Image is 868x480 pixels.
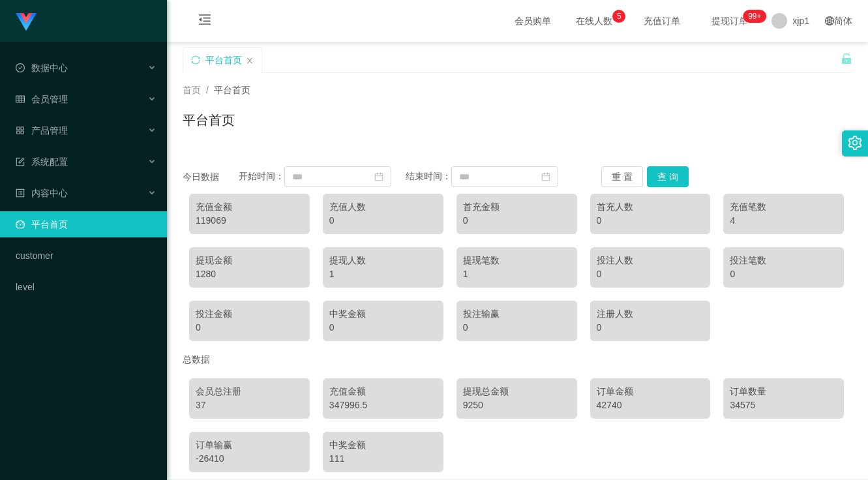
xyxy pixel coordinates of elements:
[463,398,571,412] div: 9250
[16,63,68,73] span: 数据中心
[825,16,834,25] i: 图标: global
[597,214,704,228] div: 0
[16,157,68,167] span: 系统配置
[597,307,704,321] div: 注册人数
[329,214,437,228] div: 0
[16,211,157,237] a: 图标: dashboard平台首页
[196,254,303,267] div: 提现金额
[730,398,837,412] div: 34575
[329,385,437,398] div: 充值金额
[463,267,571,281] div: 1
[196,200,303,214] div: 充值金额
[183,110,235,130] h1: 平台首页
[647,166,689,187] button: 查 询
[16,125,68,136] span: 产品管理
[597,321,704,335] div: 0
[617,10,621,23] p: 5
[463,385,571,398] div: 提现总金额
[205,48,242,72] div: 平台首页
[541,172,550,181] i: 图标: calendar
[612,10,625,23] sup: 5
[329,267,437,281] div: 1
[730,385,837,398] div: 订单数量
[597,254,704,267] div: 投注人数
[246,57,254,65] i: 图标: close
[16,126,25,135] i: 图标: appstore-o
[214,85,250,95] span: 平台首页
[597,200,704,214] div: 首充人数
[841,53,852,65] i: 图标: unlock
[196,452,303,466] div: -26410
[196,385,303,398] div: 会员总注册
[329,307,437,321] div: 中奖金额
[329,452,437,466] div: 111
[196,438,303,452] div: 订单输赢
[329,321,437,335] div: 0
[16,63,25,72] i: 图标: check-circle-o
[16,243,157,269] a: customer
[597,267,704,281] div: 0
[730,254,837,267] div: 投注笔数
[196,267,303,281] div: 1280
[463,214,571,228] div: 0
[183,1,227,42] i: 图标: menu-fold
[597,398,704,412] div: 42740
[730,267,837,281] div: 0
[16,188,68,198] span: 内容中心
[637,16,687,25] span: 充值订单
[16,13,37,31] img: logo.9652507e.png
[329,438,437,452] div: 中奖金额
[16,188,25,198] i: 图标: profile
[848,136,862,150] i: 图标: setting
[16,157,25,166] i: 图标: form
[196,214,303,228] div: 119069
[196,398,303,412] div: 37
[239,171,284,181] span: 开始时间：
[16,95,25,104] i: 图标: table
[597,385,704,398] div: 订单金额
[196,307,303,321] div: 投注金额
[463,200,571,214] div: 首充金额
[16,94,68,104] span: 会员管理
[183,170,239,184] div: 今日数据
[463,254,571,267] div: 提现笔数
[374,172,383,181] i: 图标: calendar
[191,55,200,65] i: 图标: sync
[730,200,837,214] div: 充值笔数
[743,10,766,23] sup: 226
[463,321,571,335] div: 0
[329,200,437,214] div: 充值人数
[329,254,437,267] div: 提现人数
[730,214,837,228] div: 4
[463,307,571,321] div: 投注输赢
[329,398,437,412] div: 347996.5
[196,321,303,335] div: 0
[206,85,209,95] span: /
[705,16,755,25] span: 提现订单
[406,171,451,181] span: 结束时间：
[16,274,157,300] a: level
[569,16,619,25] span: 在线人数
[183,85,201,95] span: 首页
[183,348,852,372] div: 总数据
[601,166,643,187] button: 重 置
